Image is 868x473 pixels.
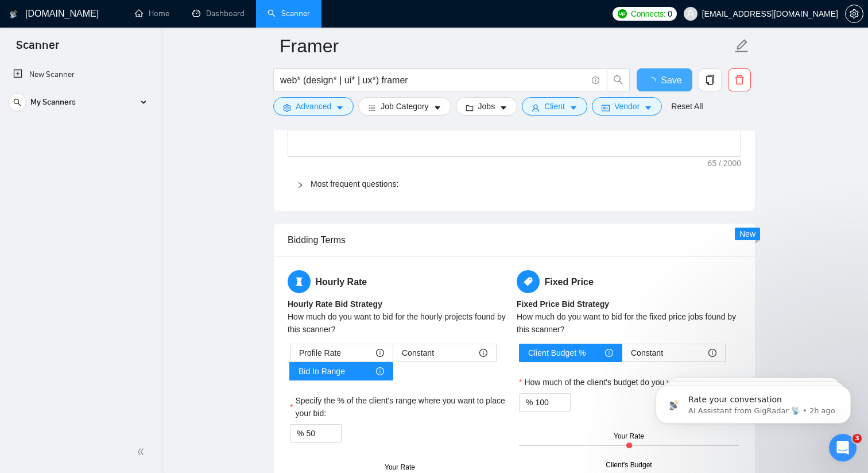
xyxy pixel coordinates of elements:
span: Vendor [614,100,640,113]
span: info-circle [376,349,384,357]
span: delete [728,75,750,85]
span: setting [846,9,863,18]
span: double-left [137,446,148,457]
span: Job Category [381,100,428,113]
span: Save [661,73,681,87]
button: Save [637,68,692,91]
span: info-circle [479,349,487,357]
div: Your Rate [614,431,644,442]
textarea: Default answer template: [288,113,741,157]
input: Search Freelance Jobs... [280,73,587,87]
div: Most frequent questions: [288,171,741,197]
span: caret-down [499,103,507,112]
span: user [532,103,540,112]
div: Client's Budget [606,460,652,471]
li: My Scanners [4,91,156,118]
div: How much do you want to bid for the fixed price jobs found by this scanner? [517,310,741,336]
span: info-circle [605,349,613,357]
span: Client Budget % [528,344,586,362]
div: Bidding Terms [288,224,741,256]
span: My Scanners [30,91,76,114]
iframe: Intercom live chat [829,434,857,462]
a: searchScanner [268,9,310,18]
button: userClientcaret-down [522,97,587,116]
span: loading [647,77,661,86]
span: Advanced [296,100,331,113]
span: Bid In Range [299,363,345,380]
iframe: Intercom notifications message [638,362,868,442]
a: homeHome [135,9,169,18]
input: Scanner name... [280,32,732,60]
span: Profile Rate [299,344,341,362]
a: setting [845,9,863,18]
span: caret-down [644,103,652,112]
img: upwork-logo.png [618,9,627,18]
span: Connects: [631,7,665,20]
li: New Scanner [4,63,156,86]
span: 3 [852,434,862,443]
span: New [739,229,755,239]
span: user [687,10,695,18]
button: search [607,68,630,91]
span: bars [368,103,376,112]
span: 0 [668,7,672,20]
button: settingAdvancedcaret-down [273,97,354,116]
span: caret-down [569,103,578,112]
span: edit [734,39,749,53]
label: Specify the % of the client's range where you want to place your bid: [290,394,510,420]
span: info-circle [376,367,384,375]
span: folder [466,103,474,112]
b: Fixed Price Bid Strategy [517,299,609,309]
span: setting [283,103,291,112]
span: info-circle [592,76,599,84]
span: caret-down [433,103,441,112]
button: barsJob Categorycaret-down [358,97,451,116]
span: right [297,182,304,189]
input: Specify the % of the client's range where you want to place your bid: [306,425,341,442]
span: Constant [631,344,663,362]
span: search [607,75,629,85]
button: delete [728,68,751,91]
div: How much do you want to bid for the hourly projects found by this scanner? [288,310,512,336]
a: New Scanner [13,63,147,86]
span: Jobs [478,100,495,113]
button: idcardVendorcaret-down [592,97,662,116]
button: copy [699,68,722,91]
span: Constant [402,344,434,362]
a: Reset All [671,100,703,113]
span: Client [544,100,565,113]
button: folderJobscaret-down [456,97,518,116]
span: search [9,98,26,106]
span: Scanner [7,37,68,61]
a: dashboardDashboard [192,9,245,18]
span: caret-down [336,103,344,112]
h5: Hourly Rate [288,270,512,293]
span: copy [699,75,721,85]
img: logo [10,5,18,24]
button: setting [845,5,863,23]
button: search [8,93,26,111]
b: Hourly Rate Bid Strategy [288,299,382,309]
span: tag [517,270,540,293]
div: Your Rate [385,462,415,473]
a: Most frequent questions: [311,179,398,189]
span: idcard [602,103,610,112]
input: How much of the client's budget do you want to bid with? [535,394,570,411]
span: hourglass [288,270,311,293]
label: How much of the client's budget do you want to bid with? [519,376,727,389]
h5: Fixed Price [517,270,741,293]
span: info-circle [708,349,716,357]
